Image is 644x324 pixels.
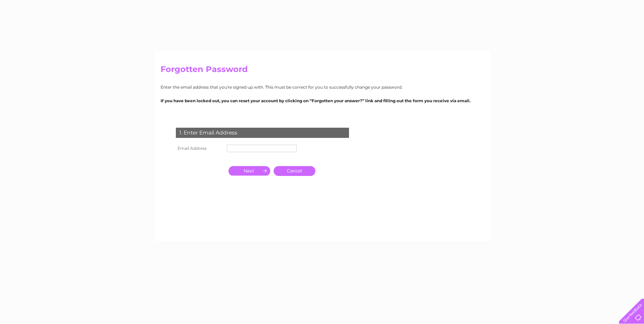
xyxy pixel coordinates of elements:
[176,128,349,138] div: 1. Enter Email Address
[274,166,315,176] a: Cancel
[174,143,225,154] th: Email Address
[161,65,484,77] h2: Forgotten Password
[161,84,484,90] p: Enter the email address that you're signed up with. This must be correct for you to successfully ...
[161,97,484,104] p: If you have been locked out, you can reset your account by clicking on “Forgotten your answer?” l...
